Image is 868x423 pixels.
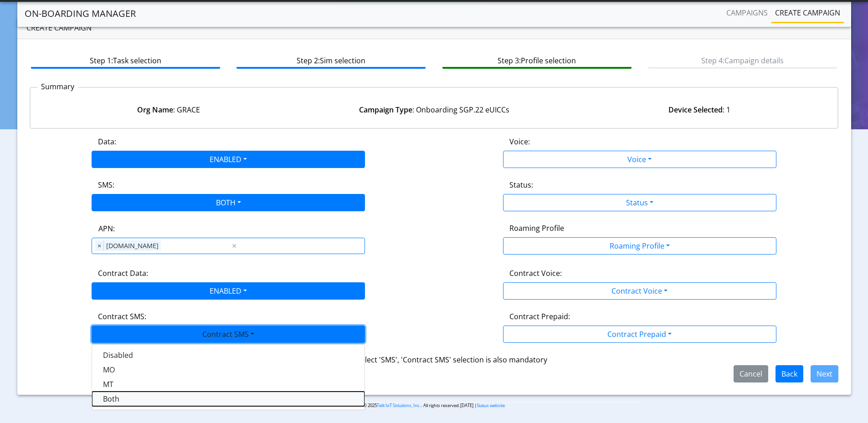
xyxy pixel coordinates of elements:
[503,194,776,211] button: Status
[648,51,837,69] btn: Step 4: Campaign details
[30,354,839,365] div: When you select 'SMS', 'Contract SMS' selection is also mandatory
[776,365,803,382] button: Back
[31,51,220,69] btn: Step 1: Task selection
[36,104,301,115] div: : GRACE
[503,151,776,168] button: Voice
[98,136,116,147] label: Data:
[224,402,644,409] p: © 2025 . All rights reserved.[DATE] |
[98,223,115,234] label: APN:
[509,136,530,147] label: Voice:
[137,105,173,115] strong: Org Name
[98,268,148,279] label: Contract Data:
[17,17,851,39] div: Create campaign
[567,104,832,115] div: : 1
[92,377,365,392] button: MT
[92,392,365,406] button: Both
[92,282,365,300] button: ENABLED
[668,105,723,115] strong: Device Selected
[377,403,421,408] a: Telit IoT Solutions, Inc.
[503,237,776,255] button: Roaming Profile
[477,403,505,408] a: Status website
[37,81,78,92] p: Summary
[92,362,365,377] button: MO
[92,194,365,211] button: BOTH
[503,282,776,300] button: Contract Voice
[25,5,136,23] a: On-Boarding Manager
[734,365,768,382] button: Cancel
[509,179,533,190] label: Status:
[503,326,776,343] button: Contract Prepaid
[509,268,562,279] label: Contract Voice:
[771,4,844,22] a: Create campaign
[442,51,632,69] btn: Step 3: Profile selection
[723,4,771,22] a: Campaigns
[104,240,161,251] span: [DOMAIN_NAME]
[231,240,238,251] span: Clear all
[236,51,426,69] btn: Step 2: Sim selection
[92,348,365,362] button: Disabled
[95,240,104,251] span: ×
[811,365,838,382] button: Next
[509,311,570,322] label: Contract Prepaid:
[92,151,365,168] button: ENABLED
[92,326,365,343] button: Contract SMS
[359,105,412,115] strong: Campaign Type
[98,311,146,322] label: Contract SMS:
[509,223,564,234] label: Roaming Profile
[301,104,566,115] div: : Onboarding SGP.22 eUICCs
[98,179,114,190] label: SMS:
[92,344,365,410] div: ENABLED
